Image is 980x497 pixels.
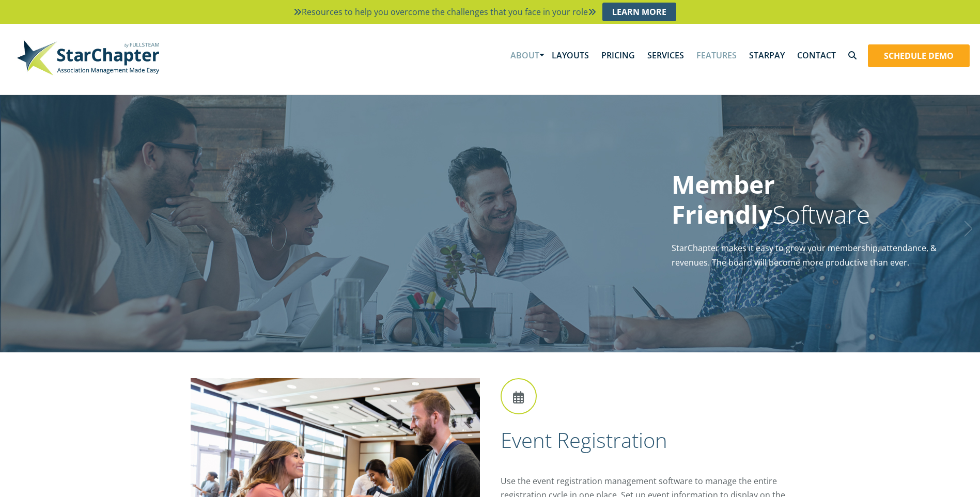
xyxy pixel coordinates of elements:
a: Learn More [602,3,676,21]
p: StarChapter makes it easy to grow your membership, attendance, & revenues. The board will become ... [672,241,957,269]
a: Features [690,39,743,71]
strong: Member Friendly [672,167,775,231]
a: Layouts [546,39,595,71]
li: Resources to help you overcome the challenges that you face in your role [288,3,681,21]
a: Contact [791,39,842,71]
a: Pricing [595,39,641,71]
a: Services [641,39,690,71]
h2: Event Registration [501,427,790,454]
a: Schedule Demo [868,45,969,67]
img: StarChapter-with-Tagline-Main-500.jpg [10,34,165,81]
h1: Software [672,169,957,229]
a: StarPay [743,39,791,71]
a: About [504,39,546,71]
a: Next [965,213,980,239]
